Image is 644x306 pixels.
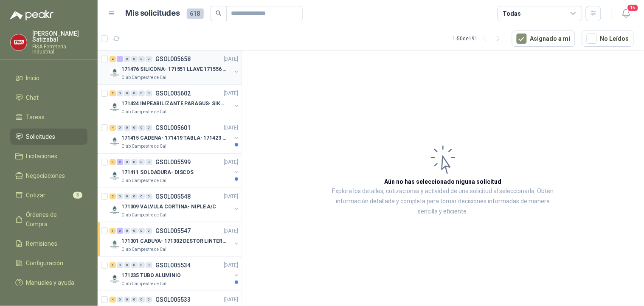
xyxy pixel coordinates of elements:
[224,158,238,166] p: [DATE]
[131,194,138,199] div: 0
[146,90,152,96] div: 0
[32,44,87,54] p: FISA Ferreteria Industrial
[155,194,191,199] p: GSOL005548
[10,129,87,145] a: Solicitudes
[110,260,240,287] a: 1 0 0 0 0 0 GSOL005534[DATE] Company Logo171235 TUBO ALUMINIOClub Campestre de Cali
[453,32,505,45] div: 1 - 50 de 191
[26,239,58,248] span: Remisiones
[124,262,130,268] div: 0
[10,275,87,291] a: Manuales y ayuda
[124,297,130,303] div: 0
[110,159,116,165] div: 9
[117,194,123,199] div: 0
[131,228,138,234] div: 0
[121,272,181,280] p: 171235 TUBO ALUMINIO
[110,123,240,150] a: 4 0 0 0 0 0 GSOL005601[DATE] Company Logo171415 CADENA- 171419 TABLA- 171423 VARILLAClub Campestr...
[138,56,145,62] div: 0
[155,159,191,165] p: GSOL005599
[146,194,152,199] div: 0
[138,194,145,199] div: 0
[619,6,634,21] button: 15
[124,90,130,96] div: 0
[26,112,45,122] span: Tareas
[110,102,120,112] img: Company Logo
[121,203,216,211] p: 171309 VALVULA CORTINA- NIPLE A/C
[224,124,238,132] p: [DATE]
[26,191,46,200] span: Cotizar
[146,262,152,268] div: 0
[26,210,79,229] span: Órdenes de Compra
[187,8,204,19] span: 618
[26,152,58,161] span: Licitaciones
[131,297,138,303] div: 0
[10,207,87,232] a: Órdenes de Compra
[117,262,123,268] div: 0
[10,70,87,86] a: Inicio
[26,258,64,268] span: Configuración
[327,186,559,217] p: Explora los detalles, cotizaciones y actividad de una solicitud al seleccionarla. Obtén informaci...
[110,157,240,184] a: 9 2 0 0 0 0 GSOL005599[DATE] Company Logo171411 SOLDADURA- DISCOSClub Campestre de Cali
[110,262,116,268] div: 1
[110,274,120,284] img: Company Logo
[110,226,240,253] a: 1 3 0 0 0 0 GSOL005547[DATE] Company Logo171301 CABUYA- 171302 DESTOR LINTER- 171305 PINZAClub Ca...
[224,90,238,98] p: [DATE]
[110,228,116,234] div: 1
[155,90,191,96] p: GSOL005602
[124,194,130,199] div: 0
[627,4,639,12] span: 15
[10,90,87,106] a: Chat
[138,90,145,96] div: 0
[117,297,123,303] div: 0
[110,56,116,62] div: 2
[155,228,191,234] p: GSOL005547
[155,56,191,62] p: GSOL005658
[224,227,238,235] p: [DATE]
[110,191,240,219] a: 2 0 0 0 0 0 GSOL005548[DATE] Company Logo171309 VALVULA CORTINA- NIPLE A/CClub Campestre de Cali
[124,125,130,131] div: 0
[124,56,130,62] div: 0
[11,34,27,51] img: Company Logo
[146,56,152,62] div: 0
[124,228,130,234] div: 0
[224,55,238,63] p: [DATE]
[121,177,168,184] p: Club Campestre de Cali
[146,125,152,131] div: 0
[131,56,138,62] div: 0
[26,93,39,102] span: Chat
[121,109,168,115] p: Club Campestre de Cali
[131,262,138,268] div: 0
[155,297,191,303] p: GSOL005533
[138,297,145,303] div: 0
[110,54,240,81] a: 2 1 0 0 0 0 GSOL005658[DATE] Company Logo171476 SILICONA- 171551 LLAVE 171556 CHAZOClub Campestre...
[110,90,116,96] div: 2
[117,125,123,131] div: 0
[131,90,138,96] div: 0
[121,237,227,245] p: 171301 CABUYA- 171302 DESTOR LINTER- 171305 PINZA
[224,193,238,201] p: [DATE]
[10,255,87,271] a: Configuración
[26,278,75,287] span: Manuales y ayuda
[10,10,53,20] img: Logo peakr
[121,134,227,142] p: 171415 CADENA- 171419 TABLA- 171423 VARILLA
[110,125,116,131] div: 4
[26,171,65,180] span: Negociaciones
[138,159,145,165] div: 0
[32,31,87,42] p: [PERSON_NAME] Satizabal
[224,261,238,270] p: [DATE]
[121,168,194,177] p: 171411 SOLDADURA- DISCOS
[110,205,120,215] img: Company Logo
[121,100,227,108] p: 171424 IMPEABILIZANTE PARAGUS- SIKALASTIC
[110,136,120,146] img: Company Logo
[110,194,116,199] div: 2
[110,67,120,78] img: Company Logo
[385,177,502,186] h3: Aún no has seleccionado niguna solicitud
[146,228,152,234] div: 0
[121,212,168,219] p: Club Campestre de Cali
[216,10,222,16] span: search
[138,125,145,131] div: 0
[10,109,87,125] a: Tareas
[582,31,634,47] button: No Leídos
[503,9,521,18] div: Todas
[73,192,82,199] span: 3
[121,246,168,253] p: Club Campestre de Cali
